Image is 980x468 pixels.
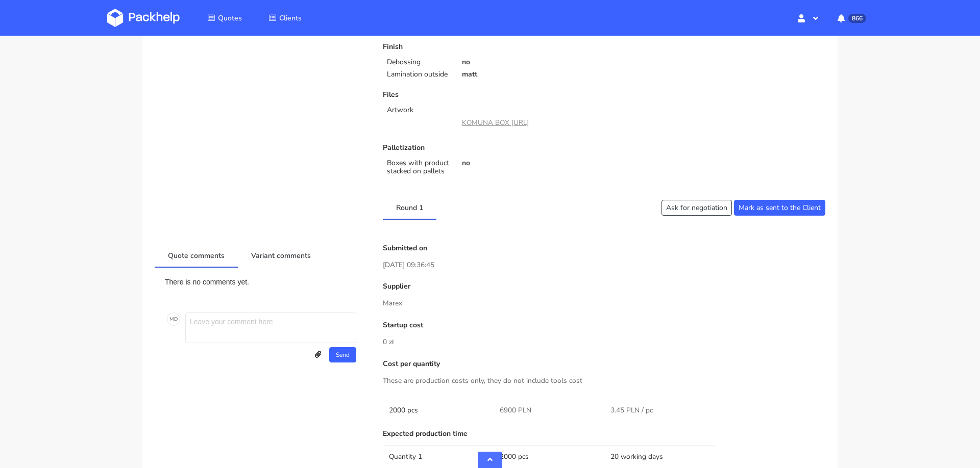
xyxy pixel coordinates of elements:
[383,282,825,291] p: Supplier
[610,405,653,415] span: 3.45 PLN / pc
[462,159,597,167] p: no
[383,43,597,51] p: Finish
[462,118,529,127] a: KOMUNA BOX [URL]
[604,445,715,468] td: 20 working days
[256,9,314,27] a: Clients
[383,336,825,348] p: 0 zł
[383,144,597,152] p: Palletization
[462,58,597,66] p: no
[383,259,825,271] p: [DATE] 09:36:45
[165,278,358,286] p: There is no comments yet.
[387,70,449,79] p: Lamination outside
[169,313,174,326] span: M
[383,430,825,438] p: Expected production time
[848,14,866,23] span: 866
[383,321,825,329] p: Startup cost
[383,244,825,252] p: Submitted on
[279,13,302,23] span: Clients
[387,106,449,114] p: Artwork
[383,399,494,422] td: 2000 pcs
[383,91,597,99] p: Files
[107,9,180,27] img: Dashboard
[383,445,494,468] td: Quantity 1
[383,196,436,218] a: Round 1
[661,200,732,216] button: Ask for negotiation
[494,445,604,468] td: 2000 pcs
[155,244,238,267] a: Quote comments
[218,13,242,23] span: Quotes
[829,9,873,27] button: 866
[329,347,356,362] button: Send
[387,58,449,66] p: Debossing
[238,244,324,267] a: Variant comments
[383,298,825,309] p: Marex
[462,70,597,79] p: matt
[383,360,825,368] p: Cost per quantity
[174,313,178,326] span: D
[195,9,254,27] a: Quotes
[734,200,825,216] button: Mark as sent to the Client
[500,405,531,415] span: 6900 PLN
[387,159,449,175] p: Boxes with product stacked on pallets
[383,375,825,386] p: These are production costs only, they do not include tools cost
